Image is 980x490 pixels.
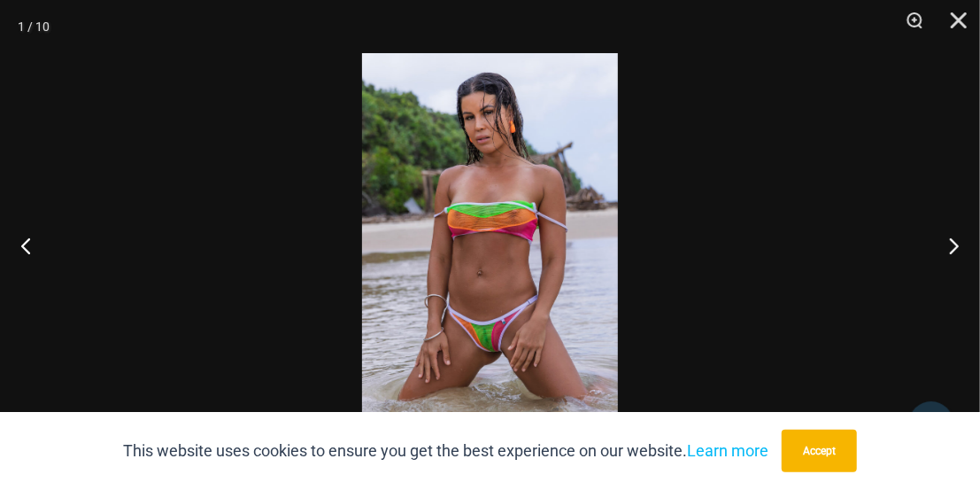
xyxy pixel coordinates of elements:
div: 1 / 10 [18,13,50,40]
a: Learn more [687,441,768,460]
button: Accept [782,430,857,472]
img: Reckless Mesh High Voltage 3480 Crop Top 296 Cheeky 06 [362,53,618,437]
p: This website uses cookies to ensure you get the best experience on our website. [123,438,768,464]
button: Next [914,201,980,290]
